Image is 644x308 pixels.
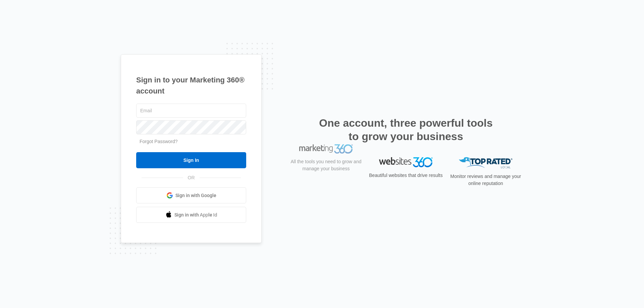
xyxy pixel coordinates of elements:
[175,192,216,199] span: Sign in with Google
[136,74,246,97] h1: Sign in to your Marketing 360® account
[448,173,523,187] p: Monitor reviews and manage your online reputation
[379,157,433,167] img: Websites 360
[136,187,246,203] a: Sign in with Google
[317,116,495,143] h2: One account, three powerful tools to grow your business
[136,104,246,118] input: Email
[459,157,513,168] img: Top Rated Local
[174,211,217,219] span: Sign in with Apple Id
[140,139,178,144] a: Forgot Password?
[288,171,364,185] p: All the tools you need to grow and manage your business
[368,172,443,179] p: Beautiful websites that drive results
[136,207,246,223] a: Sign in with Apple Id
[299,157,353,167] img: Marketing 360
[183,174,200,181] span: OR
[136,152,246,168] input: Sign In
